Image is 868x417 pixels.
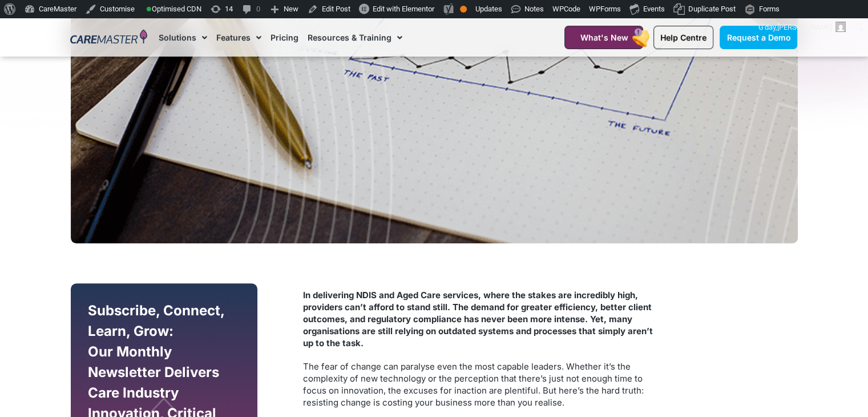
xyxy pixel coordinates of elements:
[159,18,536,57] nav: Menu
[726,33,790,42] span: Request a Demo
[660,33,706,42] span: Help Centre
[271,18,298,57] a: Pricing
[460,6,467,13] div: OK
[754,18,850,37] a: G'day,
[777,23,832,31] span: [PERSON_NAME]
[216,18,261,57] a: Features
[303,360,663,408] p: The fear of change can paralyse even the most capable leaders. Whether it’s the complexity of new...
[70,29,147,46] img: CareMaster Logo
[373,5,434,13] span: Edit with Elementor
[580,33,628,42] span: What's New
[159,18,207,57] a: Solutions
[564,26,643,49] a: What's New
[308,18,402,57] a: Resources & Training
[720,26,797,49] a: Request a Demo
[303,290,653,348] strong: In delivering NDIS and Aged Care services, where the stakes are incredibly high, providers can’t ...
[653,26,713,49] a: Help Centre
